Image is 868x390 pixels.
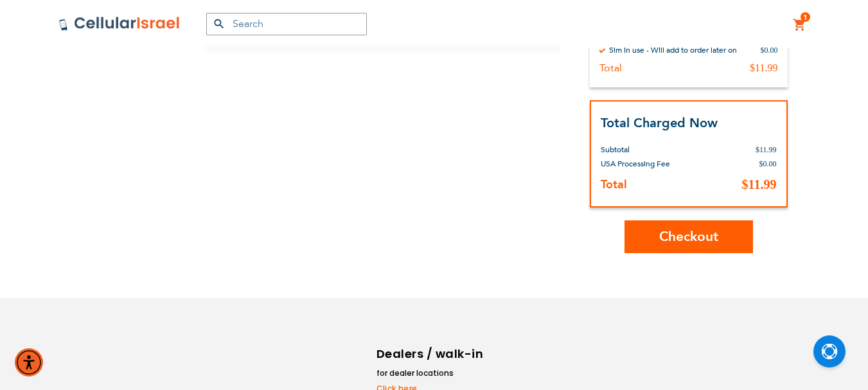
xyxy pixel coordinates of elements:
[376,344,486,364] h6: Dealers / walk-in
[624,220,753,253] button: Checkout
[756,145,777,154] span: $11.99
[793,17,807,33] a: 1
[759,159,777,168] span: $0.00
[58,16,181,31] img: Cellular Israel Logo
[206,13,367,35] input: Search
[376,367,486,380] li: for dealer locations
[601,114,718,132] strong: Total Charged Now
[750,62,777,75] div: $11.99
[659,227,718,246] span: Checkout
[803,12,808,22] span: 1
[609,45,737,55] div: Sim in use - Will add to order later on
[601,133,718,157] th: Subtotal
[742,177,777,191] span: $11.99
[601,159,670,169] span: USA Processing Fee
[601,177,627,193] strong: Total
[599,62,622,75] div: Total
[15,348,43,377] div: Accessibility Menu
[761,45,778,55] div: $0.00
